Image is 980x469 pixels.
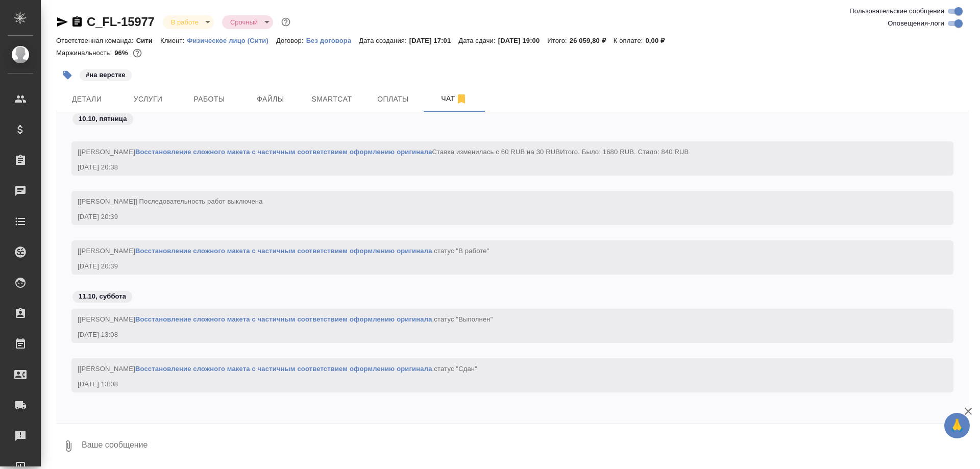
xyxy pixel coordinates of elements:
[187,36,276,44] a: Физическое лицо (Сити)
[78,247,489,255] span: [[PERSON_NAME] .
[187,37,276,44] p: Физическое лицо (Сити)
[62,93,111,106] span: Детали
[359,37,409,44] p: Дата создания:
[455,93,468,105] svg: Отписаться
[185,93,234,106] span: Работы
[560,148,689,156] span: Итого. Было: 1680 RUB. Стало: 840 RUB
[56,64,79,86] button: Добавить тэг
[79,291,126,302] p: 11.10, суббота
[570,37,614,44] p: 26 059,80 ₽
[78,198,263,205] span: [[PERSON_NAME]] Последовательность работ выключена
[56,49,114,57] p: Маржинальность:
[124,93,173,106] span: Услуги
[227,18,261,27] button: Срочный
[498,37,548,44] p: [DATE] 19:00
[135,315,432,323] a: Восстановление сложного макета с частичным соответствием оформлению оригинала
[56,16,68,28] button: Скопировать ссылку для ЯМессенджера
[79,70,133,79] span: на верстке
[131,46,144,60] button: 840.79 RUB;
[160,37,187,44] p: Клиент:
[78,212,918,222] div: [DATE] 20:39
[163,15,214,29] div: В работе
[114,49,130,57] p: 96%
[87,15,155,29] a: C_FL-15977
[276,37,306,44] p: Договор:
[888,18,944,29] span: Оповещения-логи
[409,37,459,44] p: [DATE] 17:01
[168,18,202,27] button: В работе
[78,315,493,323] span: [[PERSON_NAME] .
[78,379,918,389] div: [DATE] 13:08
[135,365,432,373] a: Восстановление сложного макета с частичным соответствием оформлению оригинала
[78,261,918,271] div: [DATE] 20:39
[369,93,418,106] span: Оплаты
[78,365,477,373] span: [[PERSON_NAME] .
[434,315,493,323] span: статус "Выполнен"
[948,415,966,436] span: 🙏
[78,148,689,156] span: [[PERSON_NAME] Ставка изменилась с 60 RUB на 30 RUB
[78,162,918,172] div: [DATE] 20:38
[306,36,359,44] a: Без договора
[614,37,646,44] p: К оплате:
[136,37,160,44] p: Сити
[434,247,489,255] span: статус "В работе"
[430,92,479,105] span: Чат
[944,413,970,438] button: 🙏
[135,247,432,255] a: Восстановление сложного макета с частичным соответствием оформлению оригинала
[71,16,83,28] button: Скопировать ссылку
[86,70,126,80] p: #на верстке
[547,37,569,44] p: Итого:
[222,15,273,29] div: В работе
[78,330,918,340] div: [DATE] 13:08
[79,114,127,124] p: 10.10, пятница
[56,37,136,44] p: Ответственная команда:
[849,6,944,16] span: Пользовательские сообщения
[307,93,356,106] span: Smartcat
[279,15,292,29] button: Доп статусы указывают на важность/срочность заказа
[458,37,498,44] p: Дата сдачи:
[246,93,295,106] span: Файлы
[434,365,477,373] span: статус "Сдан"
[646,37,673,44] p: 0,00 ₽
[306,37,359,44] p: Без договора
[135,148,432,156] a: Восстановление сложного макета с частичным соответствием оформлению оригинала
